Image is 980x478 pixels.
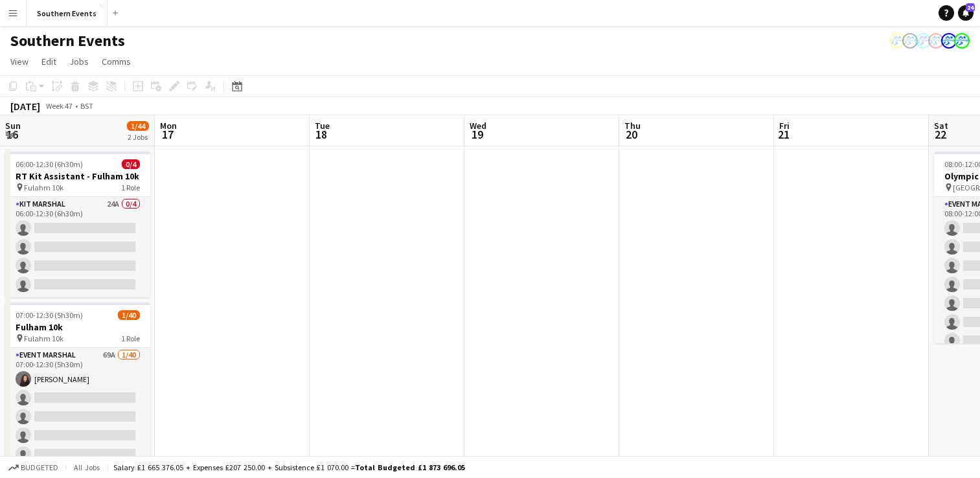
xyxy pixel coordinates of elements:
[41,56,56,67] span: Edit
[158,127,177,142] span: 17
[71,462,102,472] span: All jobs
[5,53,34,70] a: View
[24,334,63,343] span: Fulahm 10k
[113,462,465,472] div: Salary £1 665 376.05 + Expenses £207 250.00 + Subsistence £1 070.00 =
[622,127,641,142] span: 20
[64,53,94,70] a: Jobs
[966,3,975,12] span: 24
[5,170,150,182] h3: RT Kit Assistant - Fulham 10k
[27,1,108,26] button: Southern Events
[43,101,75,111] span: Week 47
[5,120,21,131] span: Sun
[16,159,83,169] span: 06:00-12:30 (6h30m)
[36,53,62,70] a: Edit
[779,120,790,131] span: Fri
[160,120,177,131] span: Mon
[127,121,149,131] span: 1/44
[468,127,486,142] span: 19
[6,461,60,475] button: Budgeted
[954,33,970,49] app-user-avatar: RunThrough Events
[10,56,28,67] span: View
[777,127,790,142] span: 21
[315,120,330,131] span: Tue
[24,183,63,192] span: Fulahm 10k
[355,462,465,472] span: Total Budgeted £1 873 696.05
[118,310,140,320] span: 1/40
[624,120,641,131] span: Thu
[470,120,486,131] span: Wed
[932,127,948,142] span: 22
[958,5,974,21] a: 24
[10,100,40,113] div: [DATE]
[102,56,131,67] span: Comms
[80,101,93,111] div: BST
[122,159,140,169] span: 0/4
[889,33,905,49] app-user-avatar: RunThrough Events
[915,33,931,49] app-user-avatar: RunThrough Events
[121,183,140,192] span: 1 Role
[16,310,83,320] span: 07:00-12:30 (5h30m)
[902,33,918,49] app-user-avatar: RunThrough Events
[5,152,150,297] app-job-card: 06:00-12:30 (6h30m)0/4RT Kit Assistant - Fulham 10k Fulahm 10k1 RoleKit Marshal24A0/406:00-12:30 ...
[928,33,944,49] app-user-avatar: RunThrough Events
[69,56,89,67] span: Jobs
[941,33,957,49] app-user-avatar: RunThrough Events
[5,321,150,333] h3: Fulham 10k
[3,127,21,142] span: 16
[21,463,58,472] span: Budgeted
[97,53,136,70] a: Comms
[128,132,148,142] div: 2 Jobs
[5,197,150,297] app-card-role: Kit Marshal24A0/406:00-12:30 (6h30m)
[313,127,330,142] span: 18
[934,120,948,131] span: Sat
[10,31,125,51] h1: Southern Events
[121,334,140,343] span: 1 Role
